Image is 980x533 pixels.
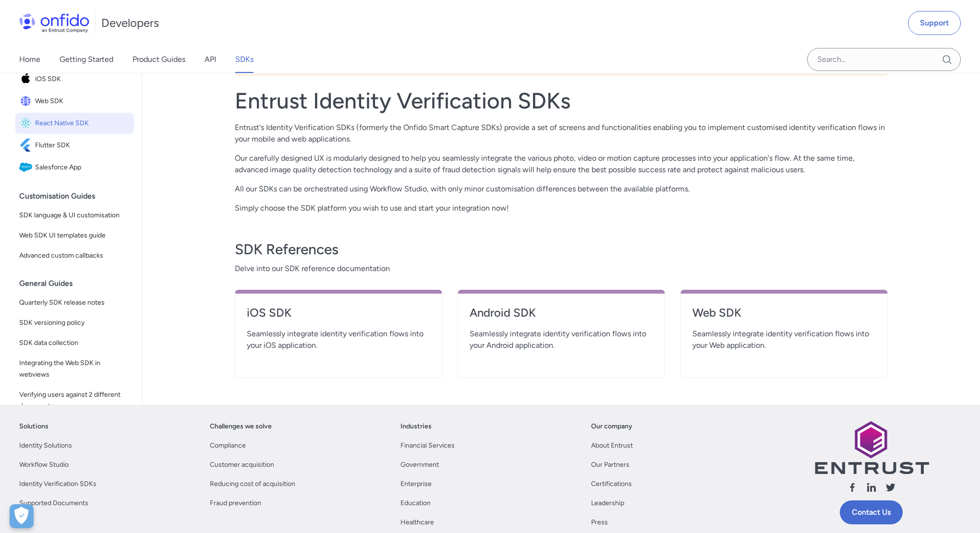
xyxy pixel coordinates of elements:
[591,440,633,451] a: About Entrust
[15,113,134,134] a: IconReact Native SDKReact Native SDK
[247,305,430,320] h4: iOS SDK
[591,478,632,490] a: Certifications
[235,153,888,176] p: Our carefully designed UX is modularly designed to help you seamlessly integrate the various phot...
[19,210,130,221] span: SDK language & UI customisation
[35,161,130,174] span: Salesforce App
[591,421,632,432] a: Our company
[15,157,134,178] a: IconSalesforce AppSalesforce App
[210,421,272,432] a: Challenges we solve
[19,187,138,206] div: Customisation Guides
[210,459,274,471] a: Customer acquisition
[247,328,430,351] span: Seamlessly integrate identity verification flows into your iOS application.
[19,357,130,380] span: Integrating the Web SDK in webviews
[15,246,134,265] a: Advanced custom callbacks
[885,482,896,497] a: Follow us X (Twitter)
[470,328,653,351] span: Seamlessly integrate identity verification flows into your Android application.
[235,263,888,274] span: Delve into our SDK reference documentation
[15,333,134,353] a: SDK data collection
[133,46,185,73] a: Product Guides
[15,206,134,225] a: SDK language & UI customisation
[35,95,130,108] span: Web SDK
[19,95,35,108] img: IconWeb SDK
[814,421,929,474] img: Entrust logo
[866,482,877,493] svg: Follow us linkedin
[885,482,896,493] svg: Follow us X (Twitter)
[19,497,88,509] a: Supported Documents
[400,440,455,451] a: Financial Services
[19,230,130,241] span: Web SDK UI templates guide
[235,183,888,195] p: All our SDKs can be orchestrated using Workflow Studio, with only minor customisation differences...
[19,337,130,349] span: SDK data collection
[470,305,653,320] h4: Android SDK
[19,46,40,73] a: Home
[19,297,130,308] span: Quarterly SDK release notes
[19,72,35,86] img: IconiOS SDK
[15,226,134,245] a: Web SDK UI templates guide
[35,139,130,152] span: Flutter SDK
[19,440,72,451] a: Identity Solutions
[247,305,430,328] a: iOS SDK
[15,385,134,416] a: Verifying users against 2 different documents
[400,517,434,528] a: Healthcare
[235,46,254,73] a: SDKs
[15,313,134,332] a: SDK versioning policy
[19,139,35,152] img: IconFlutter SDK
[847,482,858,497] a: Follow us facebook
[15,354,134,384] a: Integrating the Web SDK in webviews
[692,305,876,320] h4: Web SDK
[807,48,961,71] input: Onfido search input field
[19,117,35,130] img: IconReact Native SDK
[10,504,34,528] button: Open Preferences
[692,305,876,328] a: Web SDK
[19,459,69,471] a: Workflow Studio
[692,328,876,351] span: Seamlessly integrate identity verification flows into your Web application.
[19,161,35,174] img: IconSalesforce App
[840,500,903,524] a: Contact Us
[235,240,888,259] h3: SDK References
[15,135,134,156] a: IconFlutter SDKFlutter SDK
[470,305,653,328] a: Android SDK
[19,250,130,261] span: Advanced custom callbacks
[15,69,134,90] a: IconiOS SDKiOS SDK
[400,459,439,471] a: Government
[19,478,97,490] a: Identity Verification SDKs
[235,122,888,145] p: Entrust's Identity Verification SDKs (formerly the Onfido Smart Capture SDKs) provide a set of sc...
[235,87,888,114] h1: Entrust Identity Verification SDKs
[101,15,159,31] h1: Developers
[847,482,858,493] svg: Follow us facebook
[235,202,888,214] p: Simply choose the SDK platform you wish to use and start your integration now!
[15,91,134,112] a: IconWeb SDKWeb SDK
[205,46,216,73] a: API
[866,482,877,497] a: Follow us linkedin
[19,274,138,293] div: General Guides
[19,317,130,329] span: SDK versioning policy
[591,459,629,471] a: Our Partners
[210,478,295,490] a: Reducing cost of acquisition
[19,389,130,412] span: Verifying users against 2 different documents
[210,497,261,509] a: Fraud prevention
[19,421,48,432] a: Solutions
[400,497,431,509] a: Education
[591,517,608,528] a: Press
[35,72,130,86] span: iOS SDK
[35,117,130,130] span: React Native SDK
[210,440,246,451] a: Compliance
[400,478,432,490] a: Enterprise
[15,293,134,312] a: Quarterly SDK release notes
[19,13,89,33] img: Onfido Logo
[908,11,961,35] a: Support
[60,46,113,73] a: Getting Started
[591,497,624,509] a: Leadership
[10,504,34,528] div: Cookie Preferences
[400,421,432,432] a: Industries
